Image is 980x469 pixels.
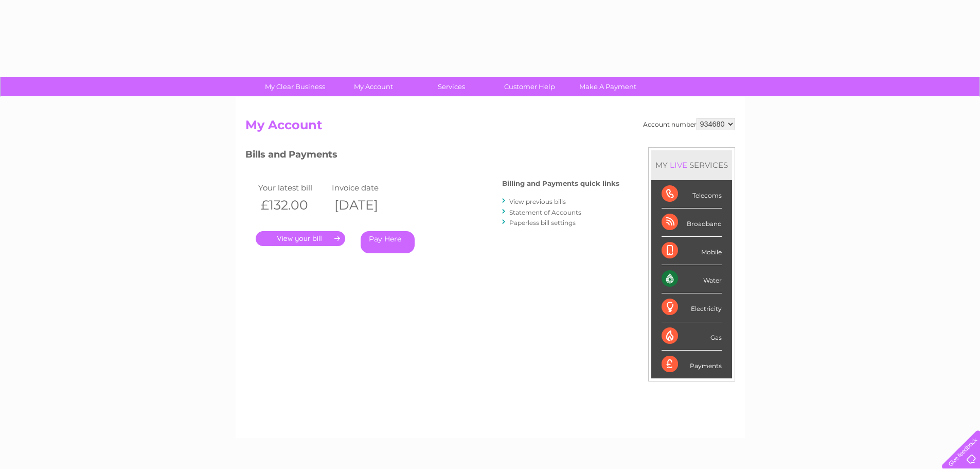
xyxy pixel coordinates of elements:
th: £132.00 [256,195,330,216]
a: Paperless bill settings [509,219,576,227]
div: Gas [662,322,722,351]
h4: Billing and Payments quick links [502,180,619,187]
div: Water [662,265,722,293]
a: My Clear Business [253,77,337,96]
a: Customer Help [487,77,572,96]
div: Account number [643,118,735,130]
a: Pay Here [361,231,415,253]
div: Payments [662,351,722,378]
a: Services [409,77,494,96]
div: LIVE [668,160,689,170]
div: Telecoms [662,180,722,209]
div: Broadband [662,209,722,237]
a: Make A Payment [565,77,650,96]
div: Electricity [662,293,722,322]
td: Invoice date [329,181,403,195]
div: Mobile [662,237,722,265]
div: MY SERVICES [651,150,732,180]
a: My Account [331,77,416,96]
h3: Bills and Payments [245,147,619,165]
td: Your latest bill [256,181,330,195]
a: Statement of Accounts [509,209,581,216]
a: View previous bills [509,198,566,205]
th: [DATE] [329,195,403,216]
a: . [256,231,345,246]
h2: My Account [245,118,735,137]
